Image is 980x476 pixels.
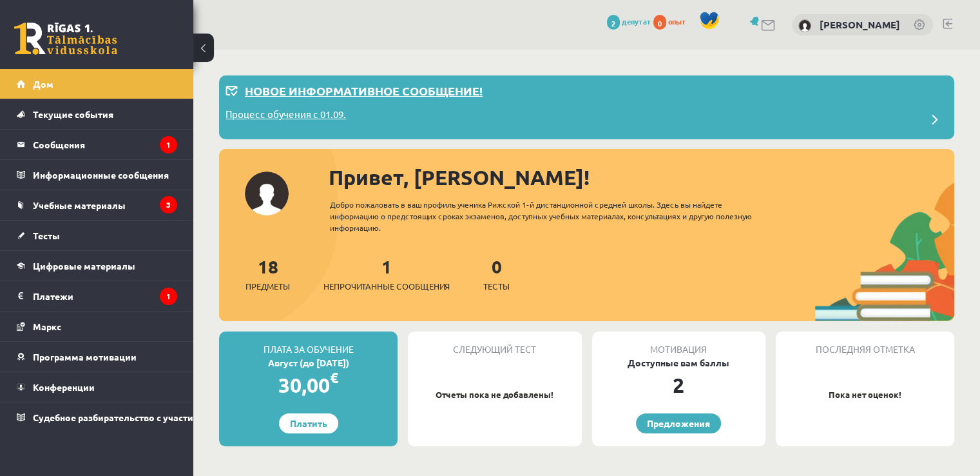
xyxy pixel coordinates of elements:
a: 1Непрочитанные сообщения [323,255,450,293]
a: Тесты [17,221,177,250]
a: Текущие события [17,99,177,129]
a: 2 депутат [607,16,651,26]
font: Доступные вам баллы [628,357,729,368]
a: Платить [279,413,338,433]
font: Платежи [33,290,73,302]
font: Август (до [DATE]) [268,357,349,368]
font: Судебное разбирательство с участием [PERSON_NAME] [33,412,282,423]
a: Платежи1 [17,281,177,311]
a: Учебные материалы [17,190,177,220]
font: Конференции [33,381,95,393]
a: [PERSON_NAME] [820,18,900,31]
font: Тесты [483,281,510,292]
font: 0 [658,18,662,28]
a: Дом [17,69,177,99]
font: 1 [166,139,171,150]
font: 30,00 [278,372,330,398]
font: Текущие события [33,108,113,120]
font: Предложения [647,417,710,429]
font: Последняя отметка [815,343,914,355]
font: 2 [673,372,684,398]
img: Руслан Игнатов [798,19,811,32]
font: Учебные материалы [33,199,126,211]
font: Добро пожаловать в ваш профиль ученика Рижской 1-й дистанционной средней школы. Здесь вы найдете ... [330,199,752,233]
a: 0 опыт [653,16,693,26]
a: Конференции [17,372,177,402]
font: депутат [622,16,651,26]
font: Предметы [245,281,290,292]
font: Пока нет оценок! [829,389,901,400]
font: Плата за обучение [264,343,354,355]
font: Новое информативное сообщение! [245,83,483,98]
font: Программа мотивации [33,351,137,362]
font: Привет, [PERSON_NAME]! [329,164,590,190]
font: 1 [381,255,392,277]
a: Сообщения1 [17,130,177,159]
font: Непрочитанные сообщения [323,281,450,292]
font: Следующий тест [453,343,536,355]
a: Цифровые материалы [17,251,177,281]
a: Судебное разбирательство с участием [PERSON_NAME] [17,402,177,432]
font: Тесты [33,230,60,241]
font: Отчеты пока не добавлены! [436,389,553,400]
font: Платить [290,417,327,429]
font: Маркс [33,321,61,332]
a: Маркс [17,312,177,341]
font: Процесс обучения с 01.09. [226,108,346,120]
a: Программа мотивации [17,342,177,372]
font: 0 [492,255,502,277]
a: Новое информативное сообщение! Процесс обучения с 01.09. [226,82,948,133]
font: опыт [668,16,686,26]
font: Цифровые материалы [33,260,135,272]
font: 3 [166,199,171,210]
a: Предложения [636,413,721,433]
a: Рижская 1-я средняя школа заочного обучения [14,23,117,55]
font: Сообщения [33,139,85,150]
font: 18 [258,255,278,277]
font: € [330,368,338,387]
a: 18Предметы [245,255,290,293]
font: 2 [611,18,615,28]
a: 0Тесты [483,255,510,293]
a: Информационные сообщения3 [17,160,177,190]
font: 1 [166,291,171,301]
font: Информационные сообщения [33,169,169,181]
font: Дом [33,78,53,90]
font: Мотивация [650,343,707,355]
